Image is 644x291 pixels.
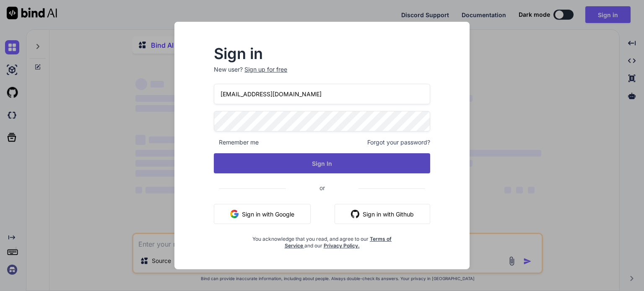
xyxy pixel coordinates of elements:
[285,236,392,249] a: Terms of Service
[214,47,430,60] h2: Sign in
[335,204,430,224] button: Sign in with Github
[230,210,239,218] img: google
[214,65,430,84] p: New user?
[214,153,430,173] button: Sign In
[367,138,430,147] span: Forgot your password?
[214,138,259,147] span: Remember me
[351,210,359,218] img: github
[244,65,287,74] div: Sign up for free
[286,178,358,198] span: or
[214,204,311,224] button: Sign in with Google
[214,84,430,104] input: Login or Email
[250,231,394,249] div: You acknowledge that you read, and agree to our and our
[324,242,360,249] a: Privacy Policy.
